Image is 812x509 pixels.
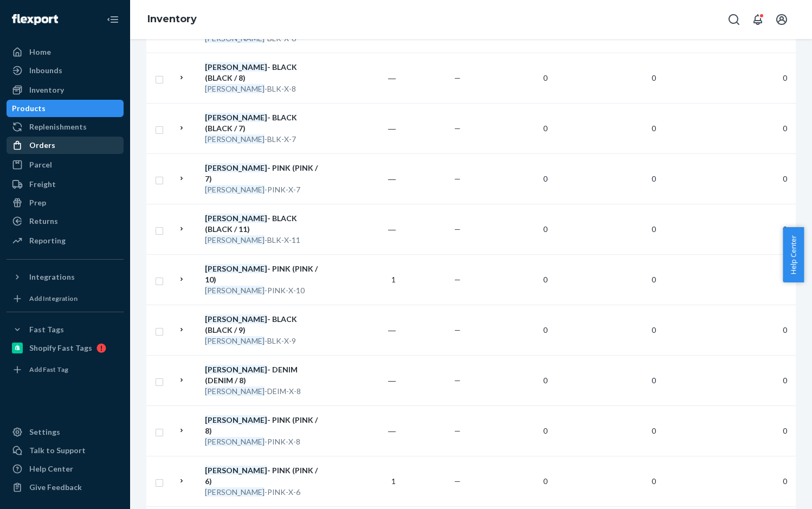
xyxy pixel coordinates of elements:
span: 0 [543,124,547,133]
div: Home [29,47,51,57]
a: Reporting [7,232,124,249]
span: — [454,124,461,133]
div: Freight [29,179,56,190]
span: 0 [652,275,656,284]
span: — [454,325,461,334]
button: Give Feedback [7,479,124,496]
span: 0 [543,476,547,486]
a: Add Integration [7,290,124,307]
span: 0 [783,224,787,234]
div: - PINK (PINK / 6) [205,465,318,487]
span: 0 [652,325,656,334]
div: -BLK-X-9 [205,336,318,346]
div: Give Feedback [29,482,82,493]
div: Settings [29,427,60,437]
a: Inventory [7,81,124,99]
div: -BLK-X-11 [205,235,318,246]
div: Fast Tags [29,324,64,335]
em: [PERSON_NAME] [205,466,267,475]
a: Inbounds [7,62,124,79]
td: ― [335,356,400,406]
span: 0 [652,73,656,82]
span: 0 [652,124,656,133]
div: Talk to Support [29,445,86,456]
div: Products [12,103,46,114]
span: 0 [783,174,787,183]
span: 0 [652,426,656,435]
span: — [454,426,461,435]
div: -PINK-X-7 [205,184,318,195]
a: Replenishments [7,118,124,136]
em: [PERSON_NAME] [205,286,265,295]
div: Inbounds [29,65,62,76]
button: Open Search Box [723,9,745,30]
span: — [454,476,461,486]
span: 0 [783,426,787,435]
button: Help Center [783,227,804,282]
div: -BLK-X-7 [205,134,318,145]
div: - PINK (PINK / 7) [205,163,318,184]
a: Help Center [7,460,124,478]
div: - BLACK (BLACK / 8) [205,62,318,83]
td: ― [335,53,400,104]
div: Shopify Fast Tags [29,343,92,353]
div: -DEIM-X-8 [205,386,318,397]
span: 0 [783,73,787,82]
div: -BLK-X-8 [205,83,318,94]
span: — [454,224,461,234]
a: Prep [7,194,124,211]
div: - BLACK (BLACK / 7) [205,112,318,134]
em: [PERSON_NAME] [205,214,267,223]
a: Products [7,100,124,117]
div: Prep [29,197,46,208]
div: - BLACK (BLACK / 11) [205,213,318,235]
span: 0 [783,325,787,334]
a: Freight [7,176,124,193]
span: 0 [652,376,656,385]
a: Returns [7,212,124,230]
a: Parcel [7,156,124,173]
div: Inventory [29,85,64,95]
div: Replenishments [29,121,87,132]
em: [PERSON_NAME] [205,314,267,324]
span: — [454,174,461,183]
div: Help Center [29,463,73,474]
img: Flexport logo [12,14,58,25]
a: Inventory [147,13,197,25]
button: Close Navigation [102,9,124,30]
span: 0 [652,174,656,183]
td: ― [335,104,400,154]
div: -PINK-X-10 [205,285,318,296]
em: [PERSON_NAME] [205,365,267,374]
ol: breadcrumbs [139,4,205,35]
span: — [454,275,461,284]
em: [PERSON_NAME] [205,437,265,446]
td: 1 [335,255,400,305]
em: [PERSON_NAME] [205,163,267,172]
span: 0 [543,376,547,385]
td: 1 [335,456,400,507]
div: -PINK-X-6 [205,487,318,498]
span: 0 [543,174,547,183]
span: 0 [652,476,656,486]
div: - BLACK (BLACK / 9) [205,314,318,336]
a: Talk to Support [7,442,124,459]
span: — [454,73,461,82]
span: 0 [543,275,547,284]
em: [PERSON_NAME] [205,62,267,72]
span: 0 [543,224,547,234]
div: Add Integration [29,294,78,303]
div: - PINK (PINK / 8) [205,415,318,436]
a: Shopify Fast Tags [7,339,124,357]
td: ― [335,204,400,255]
em: [PERSON_NAME] [205,415,267,424]
em: [PERSON_NAME] [205,113,267,122]
span: 0 [783,124,787,133]
span: — [454,376,461,385]
em: [PERSON_NAME] [205,134,265,144]
div: Integrations [29,272,75,282]
div: Reporting [29,235,66,246]
a: Settings [7,423,124,441]
div: Orders [29,140,55,151]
